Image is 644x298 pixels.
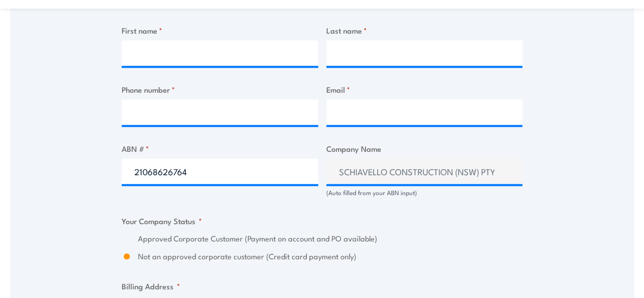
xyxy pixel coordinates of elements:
[326,84,523,95] label: Email
[326,188,523,198] div: (Auto filled from your ABN input)
[122,24,318,36] label: First name
[122,215,202,227] legend: Your Company Status
[326,24,523,36] label: Last name
[326,143,523,154] label: Company Name
[122,143,318,154] label: ABN #
[138,233,522,245] label: Approved Corporate Customer (Payment on account and PO available)
[122,84,318,95] label: Phone number
[138,251,522,262] label: Not an approved corporate customer (Credit card payment only)
[122,280,180,292] legend: Billing Address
